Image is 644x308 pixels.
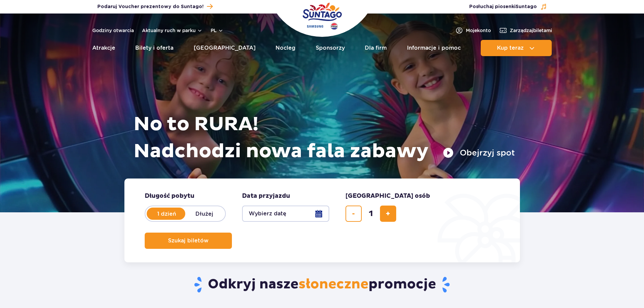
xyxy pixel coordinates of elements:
[194,40,256,56] a: [GEOGRAPHIC_DATA]
[455,26,491,34] a: Mojekonto
[443,147,515,158] button: Obejrzyj spot
[242,206,329,222] button: Wybierz datę
[469,3,547,10] button: Posłuchaj piosenkiSuntago
[481,40,552,56] button: Kup teraz
[145,192,194,200] span: Długość pobytu
[242,192,290,200] span: Data przyjazdu
[97,3,204,10] span: Podaruj Voucher prezentowy do Suntago!
[469,3,537,10] span: Posłuchaj piosenki
[145,233,232,249] button: Szukaj biletów
[168,238,209,244] span: Szukaj biletów
[211,27,223,34] button: pl
[499,26,552,34] a: Zarządzajbiletami
[124,276,520,293] h2: Odkryj nasze promocje
[365,40,387,56] a: Dla firm
[345,206,362,222] button: usuń bilet
[92,40,115,56] a: Atrakcje
[466,27,491,34] span: Moje konto
[134,111,515,165] h1: No to RURA! Nadchodzi nowa fala zabawy
[516,4,537,9] span: Suntago
[345,192,430,200] span: [GEOGRAPHIC_DATA] osób
[407,40,461,56] a: Informacje i pomoc
[510,27,552,34] span: Zarządzaj biletami
[299,276,368,293] span: słoneczne
[92,27,134,34] a: Godziny otwarcia
[135,40,173,56] a: Bilety i oferta
[185,207,224,221] label: Dłużej
[147,207,186,221] label: 1 dzień
[142,28,202,33] button: Aktualny ruch w parku
[497,45,524,51] span: Kup teraz
[97,2,213,11] a: Podaruj Voucher prezentowy do Suntago!
[124,179,520,262] form: Planowanie wizyty w Park of Poland
[276,40,295,56] a: Nocleg
[380,206,396,222] button: dodaj bilet
[316,40,345,56] a: Sponsorzy
[363,206,379,222] input: liczba biletów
